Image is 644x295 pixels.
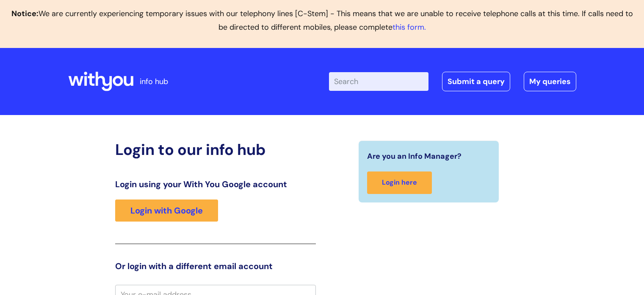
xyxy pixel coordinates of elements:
h3: Or login with a different email account [115,261,316,271]
a: Login with Google [115,199,218,222]
h3: Login using your With You Google account [115,179,316,189]
p: info hub [140,75,168,88]
a: this form. [392,22,426,32]
p: We are currently experiencing temporary issues with our telephony lines [C-Stem] - This means tha... [7,7,637,34]
b: Notice: [11,8,39,19]
a: My queries [524,72,576,91]
a: Submit a query [442,72,510,91]
span: Are you an Info Manager? [367,149,462,163]
h2: Login to our info hub [115,140,316,159]
a: Login here [367,171,432,194]
input: Search [329,72,428,91]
